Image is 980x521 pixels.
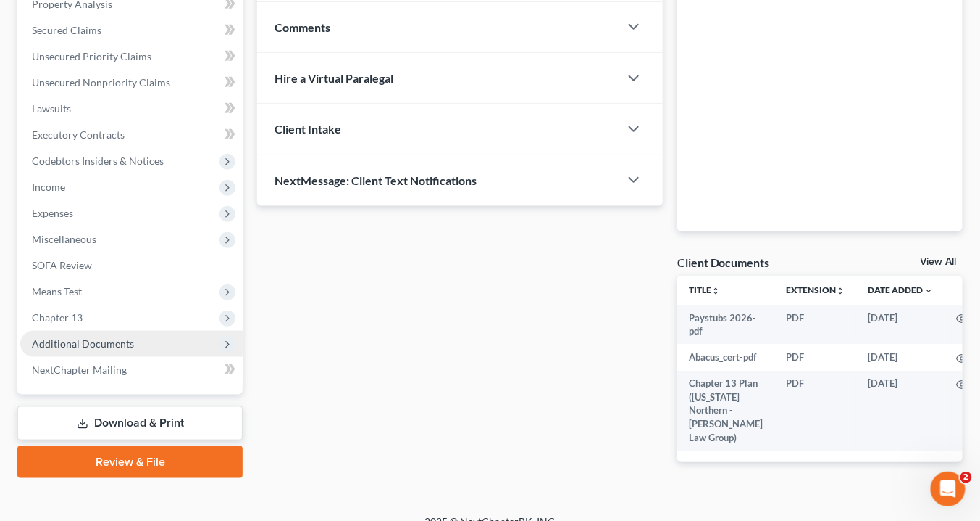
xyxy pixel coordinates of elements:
[856,344,945,370] td: [DATE]
[924,287,933,295] i: expand_more
[32,207,73,219] span: Expenses
[689,284,720,295] a: Titleunfold_more
[677,371,774,451] td: Chapter 13 Plan ([US_STATE] Northern - [PERSON_NAME] Law Group)
[32,24,101,36] span: Secured Claims
[677,255,770,270] div: Client Documents
[32,155,164,167] span: Codebtors Insiders & Notices
[20,357,243,383] a: NextChapter Mailing
[931,472,966,506] iframe: Intercom live chat
[20,253,243,279] a: SOFA Review
[786,284,845,295] a: Extensionunfold_more
[32,76,170,89] span: Unsecured Nonpriority Claims
[20,122,243,148] a: Executory Contracts
[32,285,82,298] span: Means Test
[774,344,856,370] td: PDF
[711,287,720,295] i: unfold_more
[275,122,341,136] span: Client Intake
[868,284,933,295] a: Date Added expand_more
[677,305,774,345] td: Paystubs 2026-pdf
[17,406,243,440] a: Download & Print
[677,344,774,370] td: Abacus_cert-pdf
[856,305,945,345] td: [DATE]
[774,305,856,345] td: PDF
[275,71,393,85] span: Hire a Virtual Paralegal
[921,257,957,267] a: View All
[32,102,71,115] span: Lawsuits
[32,128,125,141] span: Executory Contracts
[20,70,243,96] a: Unsecured Nonpriority Claims
[32,337,134,350] span: Additional Documents
[32,364,127,376] span: NextChapter Mailing
[960,472,972,483] span: 2
[32,50,151,62] span: Unsecured Priority Claims
[32,311,83,324] span: Chapter 13
[856,371,945,451] td: [DATE]
[20,17,243,44] a: Secured Claims
[32,259,92,271] span: SOFA Review
[20,96,243,122] a: Lawsuits
[275,173,477,187] span: NextMessage: Client Text Notifications
[17,446,243,478] a: Review & File
[836,287,845,295] i: unfold_more
[275,20,330,34] span: Comments
[32,181,65,193] span: Income
[20,44,243,70] a: Unsecured Priority Claims
[774,371,856,451] td: PDF
[32,233,96,245] span: Miscellaneous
